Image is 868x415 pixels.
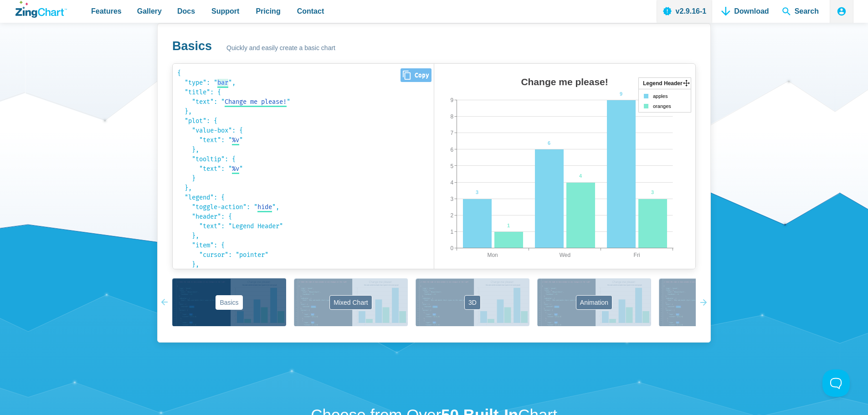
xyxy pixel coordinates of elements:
[651,190,654,195] tspan: 3
[226,43,335,54] span: Quickly and easily create a basic chart
[15,1,67,18] a: ZingChart Logo. Click to return to the homepage
[172,278,286,326] button: Basics
[172,38,212,54] h3: Basics
[225,98,287,106] span: Change me please!
[643,80,683,87] tspan: Legend Header
[177,5,195,17] span: Docs
[822,369,850,397] iframe: Toggle Customer Support
[137,5,162,17] span: Gallery
[91,5,122,17] span: Features
[211,5,239,17] span: Support
[416,278,529,326] button: 3D
[232,136,239,144] span: %v
[217,79,228,87] span: bar
[256,5,280,17] span: Pricing
[659,278,773,326] button: Labels
[297,5,324,17] span: Contact
[177,68,429,264] code: { "type": " ", "title": { "text": " " }, "plot": { "value-box": { "text": " " }, "tooltip": { "te...
[257,203,272,211] span: hide
[232,165,239,173] span: %v
[537,278,651,326] button: Animation
[294,278,408,326] button: Mixed Chart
